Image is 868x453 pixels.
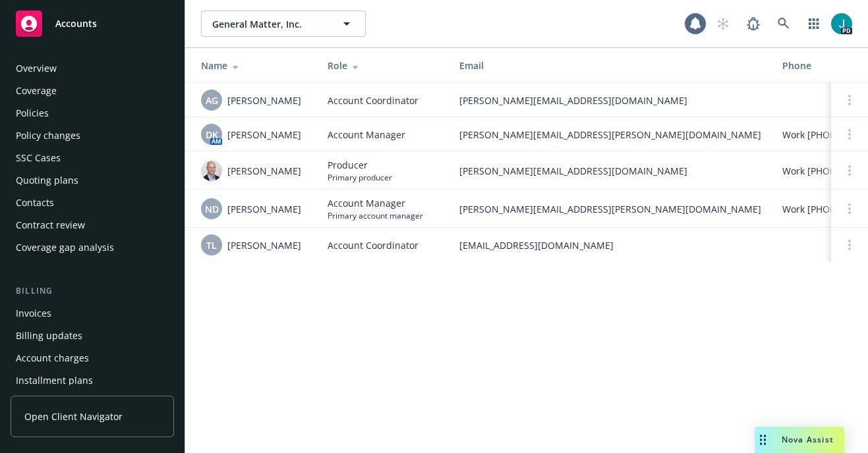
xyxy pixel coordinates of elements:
[16,80,57,101] div: Coverage
[16,303,51,324] div: Invoices
[227,93,301,107] span: [PERSON_NAME]
[206,93,218,107] span: AG
[16,58,57,79] div: Overview
[227,238,301,252] span: [PERSON_NAME]
[55,18,97,29] span: Accounts
[11,237,174,258] a: Coverage gap analysis
[459,164,761,178] span: [PERSON_NAME][EMAIL_ADDRESS][DOMAIN_NAME]
[459,128,761,142] span: [PERSON_NAME][EMAIL_ADDRESS][PERSON_NAME][DOMAIN_NAME]
[227,164,301,178] span: [PERSON_NAME]
[11,325,174,346] a: Billing updates
[328,158,392,172] span: Producer
[328,238,419,252] span: Account Coordinator
[328,59,438,72] div: Role
[740,11,767,37] a: Report a Bug
[16,237,114,258] div: Coverage gap analysis
[459,93,761,107] span: [PERSON_NAME][EMAIL_ADDRESS][DOMAIN_NAME]
[16,325,82,346] div: Billing updates
[11,5,174,42] a: Accounts
[755,427,771,453] div: Drag to move
[11,80,174,101] a: Coverage
[328,210,423,221] span: Primary account manager
[201,11,366,37] button: General Matter, Inc.
[459,238,761,252] span: [EMAIL_ADDRESS][DOMAIN_NAME]
[212,17,326,31] span: General Matter, Inc.
[16,147,61,169] div: SSC Cases
[11,170,174,191] a: Quoting plans
[227,128,301,142] span: [PERSON_NAME]
[227,202,301,216] span: [PERSON_NAME]
[328,172,392,183] span: Primary producer
[16,103,49,124] div: Policies
[206,238,217,252] span: TL
[11,370,174,391] a: Installment plans
[16,348,89,369] div: Account charges
[206,128,218,142] span: DK
[16,370,93,391] div: Installment plans
[16,215,85,236] div: Contract review
[11,103,174,124] a: Policies
[205,202,219,216] span: ND
[801,11,827,37] a: Switch app
[755,427,844,453] button: Nova Assist
[11,125,174,146] a: Policy changes
[11,192,174,213] a: Contacts
[459,59,761,72] div: Email
[16,125,80,146] div: Policy changes
[459,202,761,216] span: [PERSON_NAME][EMAIL_ADDRESS][PERSON_NAME][DOMAIN_NAME]
[11,147,174,169] a: SSC Cases
[328,93,419,107] span: Account Coordinator
[782,434,834,445] span: Nova Assist
[770,11,797,37] a: Search
[16,170,78,191] div: Quoting plans
[328,128,405,142] span: Account Manager
[11,215,174,236] a: Contract review
[201,160,222,181] img: photo
[11,284,174,298] div: Billing
[11,348,174,369] a: Account charges
[11,58,174,79] a: Overview
[16,192,54,213] div: Contacts
[24,410,123,423] span: Open Client Navigator
[831,13,852,34] img: photo
[710,11,736,37] a: Start snowing
[11,303,174,324] a: Invoices
[201,59,306,72] div: Name
[328,196,423,210] span: Account Manager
